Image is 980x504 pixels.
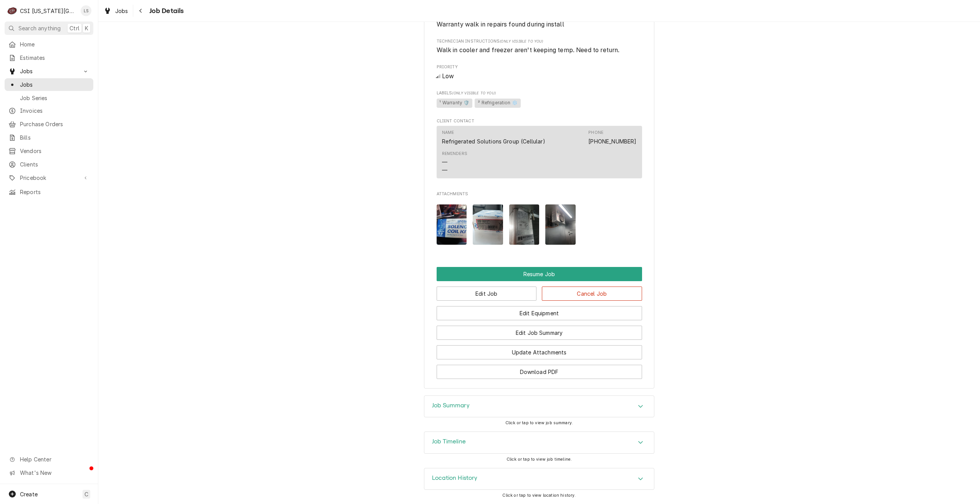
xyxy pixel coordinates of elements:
span: Job Details [147,6,184,16]
a: Job Series [5,92,93,104]
span: Invoices [20,107,89,115]
div: Button Group [437,267,642,379]
a: Estimates [5,51,93,64]
h3: Location History [432,474,478,482]
span: (Only Visible to You) [452,91,495,95]
span: Walk in cooler and freezer aren't keeping temp. Need to return. [437,46,620,54]
div: Priority [437,64,642,81]
div: Job Timeline [424,432,654,454]
img: MzKXbRGtQsyFloww4nSl [437,204,467,245]
a: Bills [5,131,93,144]
span: Labels [437,90,642,96]
span: Jobs [20,81,89,89]
div: [object Object] [437,90,642,109]
div: Button Group Row [437,340,642,359]
div: Accordion Header [424,432,654,453]
a: Jobs [101,5,131,17]
h3: Job Timeline [432,438,466,445]
span: Attachments [437,198,642,250]
span: Purchase Orders [20,120,89,128]
img: dznPTTZBSfK2A4CiObA1 [545,204,576,245]
img: M8ilLJ4hRRGCjG8BNHgw [473,204,503,245]
div: Client Contact [437,118,642,181]
div: Button Group Row [437,320,642,340]
span: ² Refrigeration ❄️ [475,99,521,108]
span: (Only Visible to You) [500,39,543,43]
a: Go to Jobs [5,65,93,77]
span: Click or tap to view location history. [502,493,576,498]
span: What's New [20,469,89,477]
span: [object Object] [437,97,642,109]
span: Priority [437,72,642,81]
a: Go to Help Center [5,453,93,466]
button: Edit Job [437,287,537,301]
a: Home [5,38,93,51]
span: Warranty walk in repairs found during install [437,21,564,28]
a: Invoices [5,104,93,117]
div: Accordion Header [424,468,654,490]
span: [object Object] [437,46,642,55]
div: Reminders [442,151,467,157]
div: Lindy Springer's Avatar [81,5,91,16]
button: Accordion Details Expand Trigger [424,432,654,453]
a: Go to What's New [5,466,93,479]
span: Jobs [20,67,78,75]
span: Click or tap to view job summary. [505,420,573,425]
div: Low [437,72,642,81]
span: Clients [20,160,89,168]
button: Update Attachments [437,345,642,359]
div: C [7,5,18,16]
button: Accordion Details Expand Trigger [424,396,654,417]
span: Click or tap to view job timeline. [507,457,572,462]
span: Reports [20,188,89,196]
span: C [84,490,88,498]
div: Contact [437,126,642,178]
div: Attachments [437,191,642,251]
span: Priority [437,64,642,70]
a: Go to Pricebook [5,171,93,184]
div: Button Group Row [437,267,642,281]
div: CSI Kansas City's Avatar [7,5,18,16]
button: Cancel Job [542,287,642,301]
a: Jobs [5,78,93,91]
div: — [442,166,447,174]
a: [PHONE_NUMBER] [588,138,636,145]
h3: Job Summary [432,402,470,409]
span: Technician Instructions [437,38,642,44]
div: LS [81,5,91,16]
button: Navigate back [135,5,147,17]
span: Pricebook [20,174,78,182]
button: Search anythingCtrlK [5,21,93,35]
span: ¹ Warranty 🛡️ [437,99,473,108]
div: Reminders [442,151,467,174]
button: Edit Job Summary [437,326,642,340]
span: Client Contact [437,118,642,124]
a: Clients [5,158,93,171]
span: Reason For Call [437,20,642,29]
span: Ctrl [70,24,79,32]
span: Search anything [18,24,61,32]
span: Estimates [20,54,89,62]
div: Refrigerated Solutions Group (Cellular) [442,137,545,145]
span: Home [20,40,89,48]
div: Button Group Row [437,359,642,379]
span: Jobs [115,7,128,15]
span: Vendors [20,147,89,155]
span: Job Series [20,94,89,102]
a: Reports [5,186,93,198]
button: Download PDF [437,365,642,379]
div: Name [442,130,545,145]
a: Purchase Orders [5,118,93,130]
div: CSI [US_STATE][GEOGRAPHIC_DATA] [20,7,76,15]
div: Job Summary [424,395,654,418]
div: Client Contact List [437,126,642,182]
div: — [442,158,447,166]
span: Create [20,491,38,497]
div: Button Group Row [437,281,642,301]
div: Phone [588,130,636,145]
img: 8H6iCpMQ4OJ65cqBxExr [509,204,540,245]
span: K [85,24,88,32]
span: Help Center [20,455,89,463]
button: Resume Job [437,267,642,281]
span: Attachments [437,191,642,197]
